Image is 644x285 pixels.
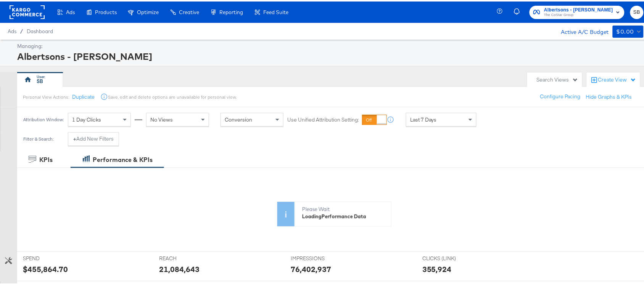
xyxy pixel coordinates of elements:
[108,93,237,99] div: Save, edit and delete options are unavailable for personal view.
[66,8,75,14] span: Ads
[95,8,117,14] span: Products
[219,8,243,14] span: Reporting
[16,27,27,33] span: /
[17,48,642,61] div: Albertsons - [PERSON_NAME]
[530,4,625,18] button: Albertsons - [PERSON_NAME]The CoStar Group
[287,115,359,122] label: Use Unified Attribution Setting:
[17,41,642,48] div: Managing:
[537,75,578,82] div: Search Views
[553,24,609,35] div: Active A/C Budget
[225,115,252,122] span: Conversion
[72,92,95,99] button: Duplicate
[37,76,43,83] div: SB
[544,11,613,17] span: The CoStar Group
[8,27,16,33] span: Ads
[179,8,199,14] span: Creative
[535,88,586,102] button: Configure Pacing
[93,154,153,163] div: Performance & KPIs
[598,75,636,82] div: Create View
[617,26,634,35] div: $0.00
[544,5,613,13] span: Albertsons - [PERSON_NAME]
[39,154,53,163] div: KPIs
[73,134,76,141] strong: +
[23,93,69,99] div: Personal View Actions:
[410,115,437,122] span: Last 7 Days
[630,4,644,18] button: SB
[72,115,101,122] span: 1 Day Clicks
[263,8,288,14] span: Feed Suite
[150,115,173,122] span: No Views
[613,24,644,36] button: $0.00
[27,27,53,33] a: Dashboard
[633,6,641,15] span: SB
[23,115,64,121] div: Attribution Window:
[137,8,159,14] span: Optimize
[586,92,632,99] button: Hide Graphs & KPIs
[23,135,54,140] div: Filter & Search:
[68,131,119,144] button: +Add New Filters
